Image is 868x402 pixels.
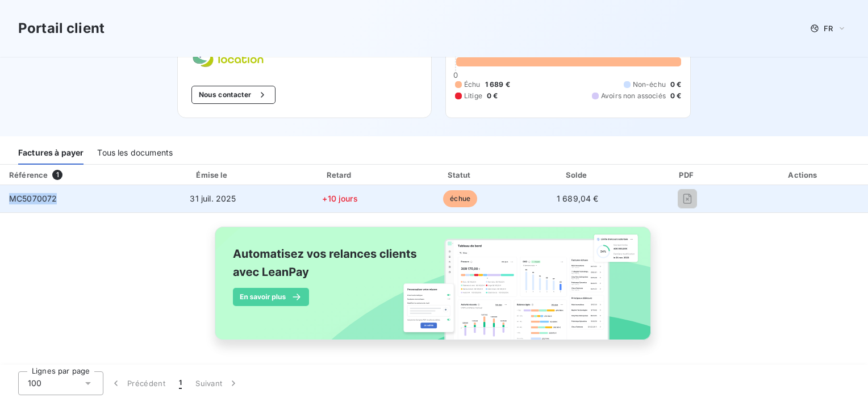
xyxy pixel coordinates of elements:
span: 1 [52,170,62,180]
span: MC5070072 [9,194,57,203]
span: FR [824,24,833,33]
span: 100 [28,378,41,389]
div: Factures à payer [18,141,84,165]
span: 31 juil. 2025 [190,194,236,203]
div: Tous les documents [97,141,173,165]
div: Émise le [149,169,277,181]
div: Statut [403,169,518,181]
div: Référence [9,170,48,179]
div: Solde [522,169,633,181]
img: Company logo [191,48,264,68]
span: Non-échu [633,79,666,90]
span: Avoirs non associés [601,91,666,101]
span: 1 [179,378,182,389]
div: Retard [282,169,399,181]
span: 0 € [670,79,681,90]
span: +10 jours [322,194,357,203]
span: 1 689,04 € [557,194,599,203]
span: Échu [464,79,481,90]
span: 0 € [487,91,498,101]
span: 0 € [670,91,681,101]
span: 1 689 € [485,79,510,90]
div: PDF [638,169,737,181]
button: 1 [172,371,189,395]
span: 0 [453,70,458,79]
span: Litige [464,91,482,101]
button: Suivant [189,371,246,395]
h3: Portail client [18,18,105,39]
div: Actions [742,169,866,181]
button: Nous contacter [191,86,276,104]
span: échue [443,190,477,207]
img: banner [205,220,663,359]
button: Précédent [103,371,172,395]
